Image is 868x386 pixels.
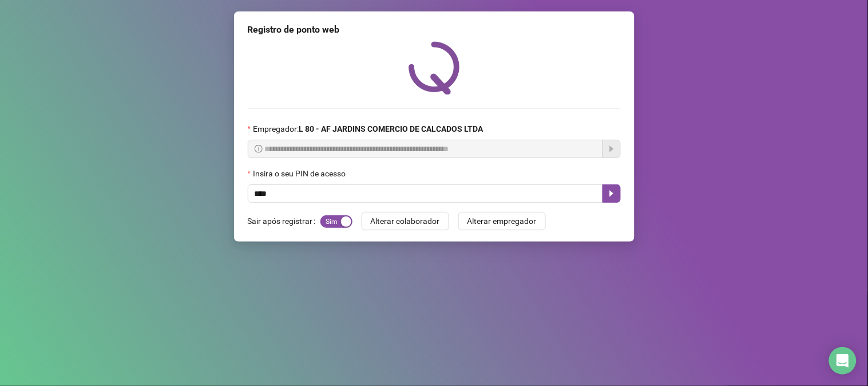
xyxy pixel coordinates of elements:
button: Alterar colaborador [362,212,449,230]
span: info-circle [255,145,263,153]
strong: L 80 - AF JARDINS COMERCIO DE CALCADOS LTDA [299,124,483,133]
span: caret-right [607,189,616,198]
span: Alterar empregador [467,215,537,227]
span: Empregador : [253,123,483,135]
div: Open Intercom Messenger [829,347,857,375]
span: Alterar colaborador [371,215,440,227]
img: QRPoint [409,41,460,94]
label: Sair após registrar [248,212,320,230]
div: Registro de ponto web [248,23,621,37]
label: Insira o seu PIN de acesso [248,167,353,180]
button: Alterar empregador [458,212,546,230]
